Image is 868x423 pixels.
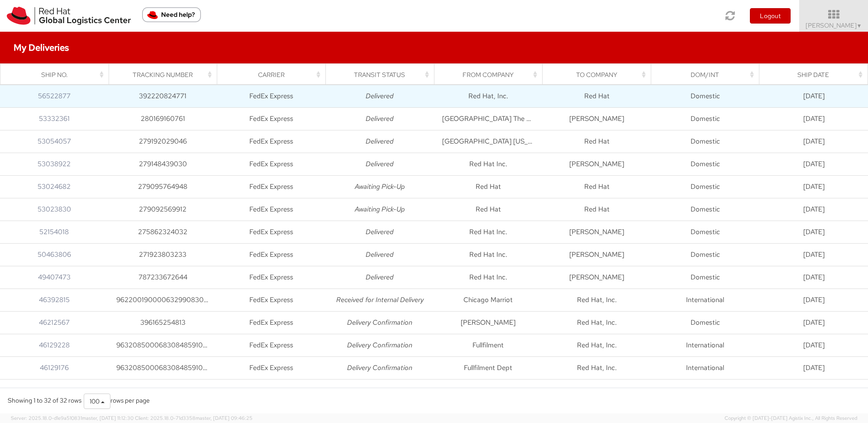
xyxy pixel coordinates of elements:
td: 9632085000683084859100395597647180 [109,379,217,402]
div: Ship No. [9,70,106,79]
td: 279095764948 [109,175,217,198]
td: 275862324032 [109,221,217,243]
span: master, [DATE] 09:46:25 [196,415,253,421]
td: Red Hat [543,175,651,198]
td: [PERSON_NAME] [543,107,651,130]
td: Domestic [651,175,760,198]
a: 53023830 [38,205,71,214]
a: 53024682 [38,182,71,191]
td: FedEx Express [217,107,326,130]
i: Delivered [366,273,394,282]
td: [DATE] [759,175,868,198]
td: [DATE] [759,107,868,130]
span: master, [DATE] 11:12:30 [82,415,134,421]
a: 56522877 [38,91,71,101]
td: FedEx Express [217,85,326,107]
td: Red Hat Inc. [434,153,543,175]
td: Red Hat Inc. [434,243,543,266]
td: FedEx Express [217,130,326,153]
td: FedEx Express [217,311,326,334]
td: FedEx Express [217,379,326,402]
td: 787233672644 [109,266,217,288]
td: Red Hat, Inc. [543,288,651,311]
td: [PERSON_NAME] [434,311,543,334]
td: FedEx Express [217,198,326,221]
td: FedEx Express [217,243,326,266]
button: 100 [84,394,110,409]
td: 280169160761 [109,107,217,130]
a: 53054057 [38,137,71,146]
td: [DATE] [759,221,868,243]
td: [DATE] [759,85,868,107]
a: 52154018 [39,227,69,236]
td: Red Hat [543,130,651,153]
td: [PERSON_NAME] [543,266,651,288]
td: Fullfilment Dept [434,379,543,402]
td: FedEx Express [217,334,326,356]
i: Awaiting Pick-Up [355,205,405,214]
i: Delivery Confirmation [347,363,412,372]
td: [PERSON_NAME] [543,153,651,175]
td: 279148439030 [109,153,217,175]
i: Delivered [366,137,394,146]
td: Red Hat, Inc. [434,85,543,107]
i: Delivery Confirmation [347,341,412,350]
td: International [651,356,760,379]
div: rows per page [84,394,150,409]
td: Fullfilment [434,334,543,356]
td: [DATE] [759,288,868,311]
h4: My Deliveries [14,43,69,53]
div: From Company [442,70,539,79]
td: 9632085000683084859100395597644835 [109,334,217,356]
span: 100 [90,397,100,405]
td: Red Hat, Inc. [543,311,651,334]
td: 392220824771 [109,85,217,107]
span: [PERSON_NAME] [806,21,862,29]
i: Delivered [366,91,394,101]
td: Domestic [651,85,760,107]
td: [GEOGRAPHIC_DATA] [US_STATE][GEOGRAPHIC_DATA] [434,130,543,153]
td: Red Hat [543,198,651,221]
td: Red Hat [543,85,651,107]
span: Showing 1 to 32 of 32 rows [8,396,81,404]
td: Red Hat [434,175,543,198]
td: [DATE] [759,356,868,379]
td: Domestic [651,221,760,243]
td: 271923803233 [109,243,217,266]
td: Red Hat, Inc. [543,356,651,379]
td: FedEx Express [217,153,326,175]
td: Domestic [651,107,760,130]
td: [DATE] [759,130,868,153]
td: [DATE] [759,334,868,356]
td: Red Hat, Inc. [543,334,651,356]
div: Carrier [225,70,323,79]
div: Dom/Int [659,70,756,79]
div: To Company [551,70,648,79]
td: FedEx Express [217,221,326,243]
td: Domestic [651,266,760,288]
td: FedEx Express [217,175,326,198]
span: Server: 2025.18.0-d1e9a510831 [11,415,134,421]
i: Awaiting Pick-Up [355,182,405,191]
span: ▼ [857,22,862,29]
td: Domestic [651,130,760,153]
a: 46392815 [39,295,70,304]
a: 46129176 [40,363,69,372]
td: International [651,379,760,402]
td: [DATE] [759,243,868,266]
span: Copyright © [DATE]-[DATE] Agistix Inc., All Rights Reserved [725,415,857,422]
td: Red Hat, Inc. [543,379,651,402]
td: [DATE] [759,198,868,221]
td: [DATE] [759,311,868,334]
td: Domestic [651,311,760,334]
a: 46129228 [39,341,70,350]
td: FedEx Express [217,266,326,288]
span: Client: 2025.18.0-71d3358 [135,415,253,421]
td: Red Hat Inc. [434,221,543,243]
a: 53332361 [39,114,70,123]
a: 53038922 [38,159,71,168]
a: 46212567 [39,318,70,327]
td: International [651,334,760,356]
i: Delivered [366,227,394,236]
td: 279092569912 [109,198,217,221]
